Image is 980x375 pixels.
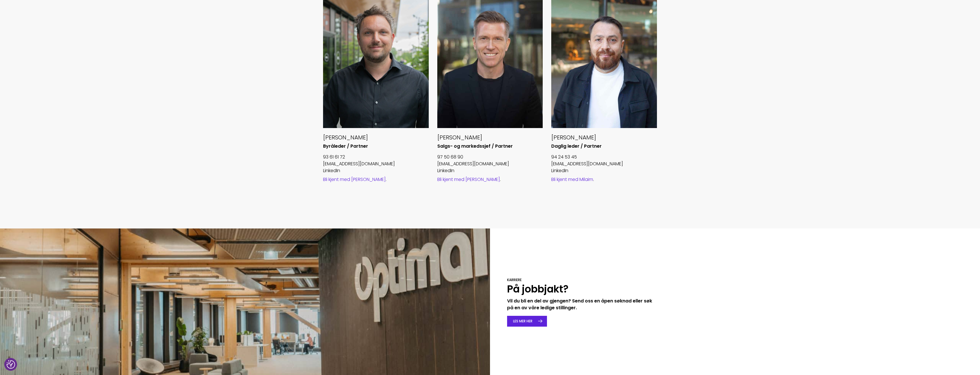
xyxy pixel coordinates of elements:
[323,160,395,167] a: [EMAIL_ADDRESS][DOMAIN_NAME]
[323,143,429,149] h6: Byråleder / Partner
[551,167,568,174] a: LinkedIn
[551,143,657,149] h6: Daglig leder / Partner
[507,316,547,327] a: LES MER HER
[323,176,429,183] div: .
[507,278,657,283] div: KARRIERE
[437,167,454,174] a: LinkedIn
[7,360,15,369] img: Revisit consent button
[323,167,340,174] a: LinkedIn
[507,298,652,311] strong: Vil du bli en del av gjengen? Send oss en åpen søknad eller søk på en av våre ledige stillinger.
[323,176,386,183] a: Bli kjent med [PERSON_NAME]
[551,176,657,183] div: .
[437,176,500,183] a: Bli kjent med [PERSON_NAME]
[507,283,657,296] h2: På jobbjakt?
[551,134,657,141] h5: [PERSON_NAME]
[437,160,509,167] a: [EMAIL_ADDRESS][DOMAIN_NAME]
[323,134,429,141] h5: [PERSON_NAME]
[551,160,623,167] a: [EMAIL_ADDRESS][DOMAIN_NAME]
[437,134,543,141] h5: [PERSON_NAME]
[437,176,543,183] div: .
[7,360,15,369] button: Samtykkepreferanser
[551,176,593,183] a: Bli kjent med Milaim
[437,143,543,149] h6: Salgs- og markedssjef / Partner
